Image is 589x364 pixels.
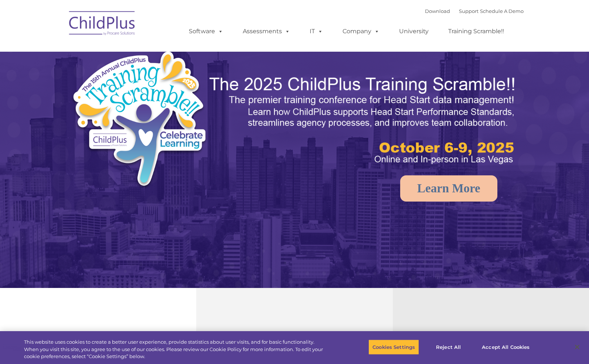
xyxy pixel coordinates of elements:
button: Close [569,339,585,355]
button: Cookies Settings [368,339,419,355]
img: ChildPlus by Procare Solutions [65,6,139,43]
a: Training Scramble!! [441,24,511,39]
a: Learn More [400,175,497,202]
a: Software [181,24,231,39]
a: University [392,24,436,39]
button: Accept All Cookies [478,339,534,355]
div: This website uses cookies to create a better user experience, provide statistics about user visit... [24,339,324,360]
font: | [425,8,524,14]
a: Assessments [235,24,297,39]
a: IT [302,24,330,39]
button: Reject All [425,339,471,355]
a: Company [335,24,387,39]
a: Support [459,8,479,14]
a: Schedule A Demo [480,8,524,14]
a: Download [425,8,450,14]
